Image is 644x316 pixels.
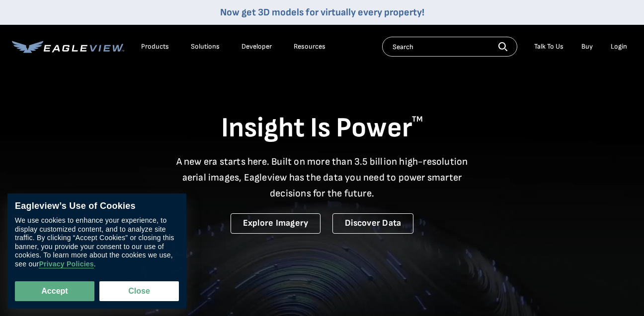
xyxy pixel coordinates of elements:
[141,42,169,51] div: Products
[231,213,321,234] a: Explore Imagery
[170,154,474,201] p: A new era starts here. Built on more than 3.5 billion high-resolution aerial images, Eagleview ha...
[191,42,220,51] div: Solutions
[611,42,627,51] div: Login
[15,217,179,269] div: We use cookies to enhance your experience, to display customized content, and to analyze site tra...
[99,281,179,301] button: Close
[382,37,517,57] input: Search
[220,6,424,18] a: Now get 3D models for virtually every property!
[39,260,93,269] a: Privacy Policies
[534,42,563,51] div: Talk To Us
[241,42,272,51] a: Developer
[581,42,593,51] a: Buy
[294,42,325,51] div: Resources
[332,213,413,234] a: Discover Data
[15,201,179,212] div: Eagleview’s Use of Cookies
[412,115,423,124] sup: TM
[15,281,94,301] button: Accept
[12,111,632,146] h1: Insight Is Power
